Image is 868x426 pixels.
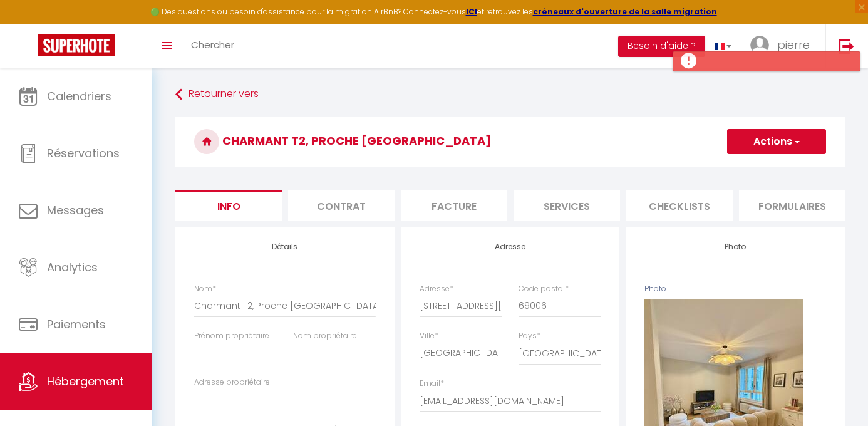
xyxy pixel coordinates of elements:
[739,190,845,221] li: Formulaires
[47,88,111,104] span: Calendriers
[47,145,120,161] span: Réservations
[420,330,438,342] label: Ville
[10,5,48,43] button: Ouvrir le widget de chat LiveChat
[47,373,124,389] span: Hébergement
[839,38,854,54] img: logout
[777,37,810,53] span: pierre
[420,378,444,390] label: Email
[618,36,705,57] button: Besoin d'aide ?
[420,283,453,295] label: Adresse
[644,283,666,295] label: Photo
[741,24,825,68] a: ... pierre
[194,377,270,388] label: Adresse propriétaire
[194,330,269,342] label: Prénom propriétaire
[194,283,216,295] label: Nom
[175,117,845,167] h3: Charmant T2, Proche [GEOGRAPHIC_DATA]
[293,330,357,342] label: Nom propriétaire
[182,24,244,68] a: Chercher
[519,283,569,295] label: Code postal
[727,129,826,154] button: Actions
[401,190,507,221] li: Facture
[420,242,601,251] h4: Adresse
[47,316,106,332] span: Paiements
[466,6,477,17] a: ICI
[288,190,395,221] li: Contrat
[191,38,234,51] span: Chercher
[38,34,115,56] img: Super Booking
[47,202,104,218] span: Messages
[175,83,845,106] a: Retourner vers
[644,242,826,251] h4: Photo
[626,190,733,221] li: Checklists
[519,330,540,342] label: Pays
[514,190,620,221] li: Services
[533,6,717,17] a: créneaux d'ouverture de la salle migration
[194,242,376,251] h4: Détails
[47,259,98,275] span: Analytics
[175,190,282,221] li: Info
[750,36,769,55] img: ...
